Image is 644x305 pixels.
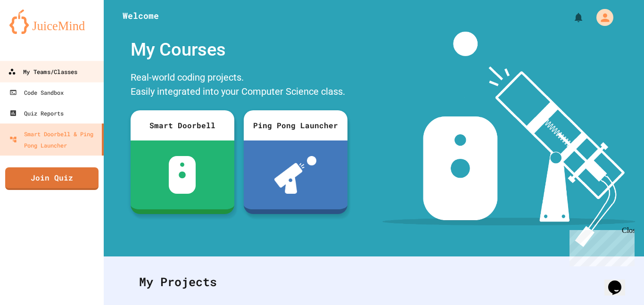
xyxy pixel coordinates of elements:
[382,32,635,247] img: banner-image-my-projects.png
[130,264,618,300] div: My Projects
[131,110,234,140] div: Smart Doorbell
[555,9,586,25] div: My Notifications
[9,107,64,119] div: Quiz Reports
[604,267,635,296] iframe: chat widget
[4,4,65,60] div: Chat with us now!Close
[244,110,347,140] div: Ping Pong Launcher
[5,167,99,190] a: Join Quiz
[8,66,77,78] div: My Teams/Classes
[9,128,98,151] div: Smart Doorbell & Ping Pong Launcher
[586,7,616,28] div: My Account
[274,156,316,194] img: ppl-with-ball.png
[126,68,352,103] div: Real-world coding projects. Easily integrated into your Computer Science class.
[169,156,196,194] img: sdb-white.svg
[9,87,64,98] div: Code Sandbox
[9,9,94,34] img: logo-orange.svg
[126,32,352,68] div: My Courses
[566,226,635,266] iframe: chat widget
